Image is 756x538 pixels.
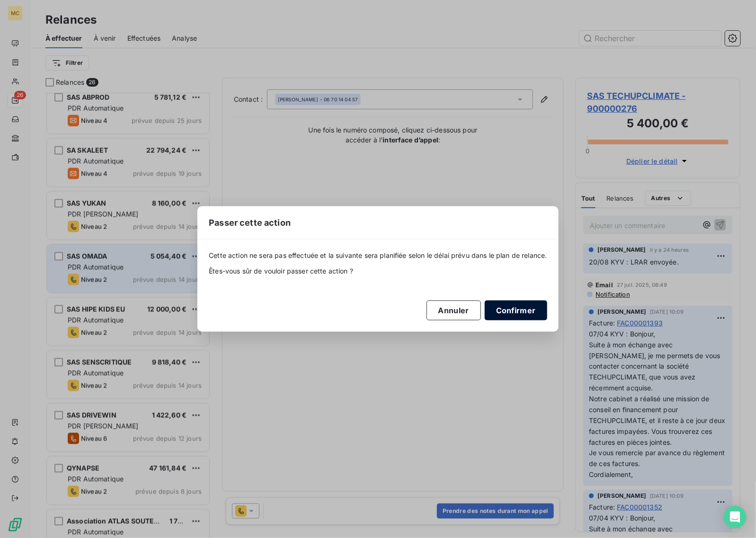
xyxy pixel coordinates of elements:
span: Cette action ne sera pas effectuée et la suivante sera planifiée selon le délai prévu dans le pla... [209,251,547,260]
button: Confirmer [485,300,547,320]
button: Annuler [427,300,481,320]
span: Passer cette action [209,216,291,229]
span: Êtes-vous sûr de vouloir passer cette action ? [209,266,547,276]
div: Open Intercom Messenger [724,506,747,529]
